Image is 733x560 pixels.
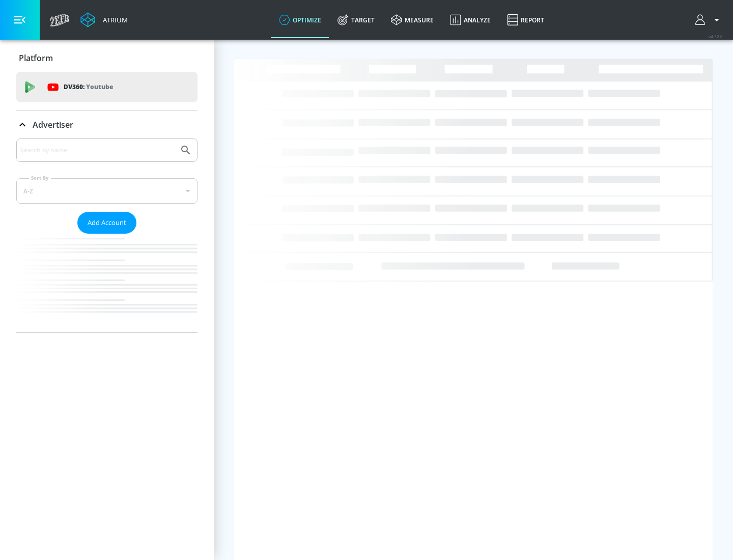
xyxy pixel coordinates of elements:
[271,2,329,38] a: optimize
[329,2,383,38] a: Target
[383,2,442,38] a: measure
[86,81,113,92] p: Youtube
[88,217,126,229] span: Add Account
[77,212,136,234] button: Add Account
[16,110,198,139] div: Advertiser
[16,138,198,332] div: Advertiser
[16,44,198,72] div: Platform
[80,12,128,27] a: Atrium
[29,175,51,181] label: Sort By
[33,119,73,130] p: Advertiser
[16,72,198,102] div: DV360: Youtube
[709,34,723,39] span: v 4.32.0
[19,52,53,64] p: Platform
[442,2,499,38] a: Analyze
[16,178,198,204] div: A-Z
[20,144,175,157] input: Search by name
[64,81,113,93] p: DV360:
[16,234,198,332] nav: list of Advertiser
[499,2,552,38] a: Report
[99,15,128,24] div: Atrium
